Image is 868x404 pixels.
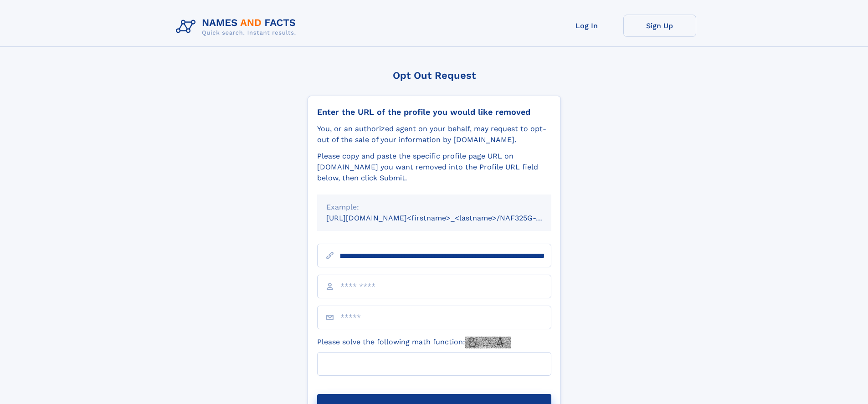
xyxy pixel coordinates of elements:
[308,70,561,81] div: Opt Out Request
[326,214,569,222] small: [URL][DOMAIN_NAME]<firstname>_<lastname>/NAF325G-xxxxxxxx
[317,151,551,184] div: Please copy and paste the specific profile page URL on [DOMAIN_NAME] you want removed into the Pr...
[317,337,511,348] label: Please solve the following math function:
[317,107,551,117] div: Enter the URL of the profile you would like removed
[623,15,696,37] a: Sign Up
[550,15,623,37] a: Log In
[172,15,303,39] img: Logo Names and Facts
[326,202,542,213] div: Example:
[317,123,551,145] div: You, or an authorized agent on your behalf, may request to opt-out of the sale of your informatio...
